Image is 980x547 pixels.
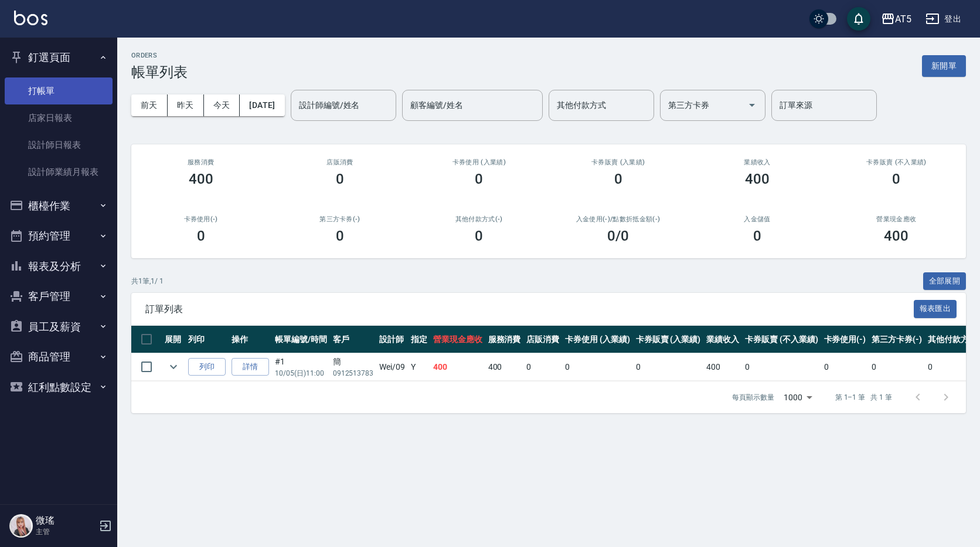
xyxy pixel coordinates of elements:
[408,353,430,381] td: Y
[5,158,113,185] a: 設計師業績月報表
[5,281,113,312] button: 客戶管理
[821,353,869,381] td: 0
[232,358,269,376] a: 詳情
[921,8,966,30] button: 登出
[703,326,742,353] th: 業績收入
[284,215,395,223] h2: 第三方卡券(-)
[36,526,96,537] p: 主管
[702,215,812,223] h2: 入金儲值
[702,158,812,166] h2: 業績收入
[336,228,344,244] h3: 0
[185,326,229,353] th: 列印
[5,191,113,221] button: 櫃檯作業
[5,342,113,372] button: 商品管理
[168,94,204,116] button: 昨天
[229,326,272,353] th: 操作
[408,326,430,353] th: 指定
[742,326,821,353] th: 卡券販賣 (不入業績)
[5,221,113,251] button: 預約管理
[424,215,535,223] h2: 其他付款方式(-)
[131,94,168,116] button: 前天
[333,368,374,379] p: 0912513783
[376,353,408,381] td: Wei /09
[145,158,256,166] h3: 服務消費
[330,326,377,353] th: 客戶
[563,158,673,166] h2: 卡券販賣 (入業績)
[336,171,344,187] h3: 0
[732,392,774,403] p: 每頁顯示數量
[821,326,869,353] th: 卡券使用(-)
[485,326,524,353] th: 服務消費
[430,326,485,353] th: 營業現金應收
[240,94,284,116] button: [DATE]
[333,356,374,368] div: 簡
[869,326,925,353] th: 第三方卡券(-)
[841,215,952,223] h2: 營業現金應收
[633,326,704,353] th: 卡券販賣 (入業績)
[895,12,911,26] div: AT5
[284,158,395,166] h2: 店販消費
[9,514,33,538] img: Person
[36,515,96,526] h5: 微瑤
[272,326,330,353] th: 帳單編號/時間
[563,215,673,223] h2: 入金使用(-) /點數折抵金額(-)
[165,358,182,376] button: expand row
[424,158,535,166] h2: 卡券使用 (入業績)
[145,303,914,315] span: 訂單列表
[5,251,113,282] button: 報表及分析
[131,64,188,80] h3: 帳單列表
[430,353,485,381] td: 400
[5,77,113,104] a: 打帳單
[5,42,113,73] button: 釘選頁面
[197,228,205,244] h3: 0
[703,353,742,381] td: 400
[475,228,483,244] h3: 0
[745,171,770,187] h3: 400
[614,171,622,187] h3: 0
[5,131,113,158] a: 設計師日報表
[742,353,821,381] td: 0
[841,158,952,166] h2: 卡券販賣 (不入業績)
[131,276,164,286] p: 共 1 筆, 1 / 1
[523,326,562,353] th: 店販消費
[204,94,240,116] button: 今天
[475,171,483,187] h3: 0
[923,272,967,291] button: 全部展開
[162,326,185,353] th: 展開
[562,353,633,381] td: 0
[884,228,908,244] h3: 400
[847,7,870,31] button: save
[376,326,408,353] th: 設計師
[914,300,957,318] button: 報表匯出
[275,368,327,379] p: 10/05 (日) 11:00
[5,372,113,403] button: 紅利點數設定
[485,353,524,381] td: 400
[607,228,629,244] h3: 0 /0
[14,11,47,25] img: Logo
[272,353,330,381] td: #1
[892,171,900,187] h3: 0
[753,228,761,244] h3: 0
[523,353,562,381] td: 0
[743,96,761,114] button: Open
[922,55,966,77] button: 新開單
[189,171,213,187] h3: 400
[562,326,633,353] th: 卡券使用 (入業績)
[869,353,925,381] td: 0
[922,60,966,71] a: 新開單
[145,215,256,223] h2: 卡券使用(-)
[876,7,916,31] button: AT5
[835,392,892,403] p: 第 1–1 筆 共 1 筆
[188,358,226,376] button: 列印
[914,303,957,314] a: 報表匯出
[131,52,188,59] h2: ORDERS
[5,104,113,131] a: 店家日報表
[633,353,704,381] td: 0
[5,312,113,342] button: 員工及薪資
[779,381,816,413] div: 1000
